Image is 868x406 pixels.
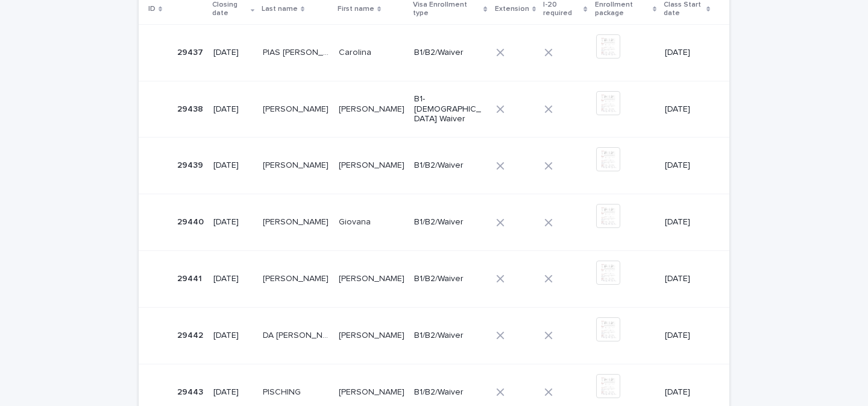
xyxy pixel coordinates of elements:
p: [DATE] [665,331,710,341]
p: Last name [262,2,298,16]
p: B1/B2/Waiver [414,274,481,284]
p: B1/B2/Waiver [414,387,481,398]
p: 29437 [177,45,206,58]
p: First name [338,2,374,16]
p: [DATE] [213,387,253,398]
p: PISCHING [263,385,303,398]
p: [DATE] [665,217,710,227]
p: Carolina [339,45,374,58]
tr: 2943729437 [DATE]PIAS [PERSON_NAME] [PERSON_NAME]PIAS [PERSON_NAME] [PERSON_NAME] CarolinaCarolin... [139,24,729,81]
p: ID [148,2,156,16]
p: 29441 [177,271,204,284]
p: [DATE] [213,160,253,171]
p: B1/B2/Waiver [414,48,481,58]
p: B1-[DEMOGRAPHIC_DATA] Waiver [414,94,481,124]
p: DE PAULI BITENCORTE [263,215,331,227]
tr: 2944229442 [DATE]DA [PERSON_NAME]DA [PERSON_NAME] [PERSON_NAME][PERSON_NAME] B1/B2/Waiver[DATE] [139,307,729,364]
p: [PERSON_NAME] [339,102,407,115]
p: Giovana [339,215,373,227]
tr: 2944029440 [DATE][PERSON_NAME][PERSON_NAME] GiovanaGiovana B1/B2/Waiver[DATE] [139,194,729,251]
p: DA CRUZ HEDLUND [263,328,332,341]
p: [PERSON_NAME] [263,102,331,115]
p: [DATE] [213,217,253,227]
p: [DATE] [213,48,253,58]
tr: 2943929439 [DATE][PERSON_NAME][PERSON_NAME] [PERSON_NAME][PERSON_NAME] B1/B2/Waiver[DATE] [139,138,729,194]
p: [PERSON_NAME] [339,158,407,171]
p: 29438 [177,102,206,115]
p: DE PAULI BITENCORTE [263,271,331,284]
p: [DATE] [665,160,710,171]
p: [DATE] [213,274,253,284]
p: 29439 [177,158,206,171]
p: [DATE] [665,387,710,398]
p: 29442 [177,328,206,341]
p: [PERSON_NAME] [339,385,407,398]
p: [DATE] [213,331,253,341]
p: [DATE] [665,274,710,284]
p: Extension [495,2,529,16]
p: [DATE] [665,104,710,115]
tr: 2944129441 [DATE][PERSON_NAME][PERSON_NAME] [PERSON_NAME][PERSON_NAME] B1/B2/Waiver[DATE] [139,250,729,307]
p: [DATE] [665,48,710,58]
p: ESPINDOLA FRACARO [263,158,331,171]
tr: 2943829438 [DATE][PERSON_NAME][PERSON_NAME] [PERSON_NAME][PERSON_NAME] B1-[DEMOGRAPHIC_DATA] Waiv... [139,81,729,138]
p: 29440 [177,215,206,227]
p: [DATE] [213,104,253,115]
p: 29443 [177,385,206,398]
p: B1/B2/Waiver [414,331,481,341]
p: B1/B2/Waiver [414,217,481,227]
p: B1/B2/Waiver [414,160,481,171]
p: [PERSON_NAME] [339,328,407,341]
p: PIAS ZUCHETTO DA SILVA [263,45,332,58]
p: [PERSON_NAME] [339,271,407,284]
